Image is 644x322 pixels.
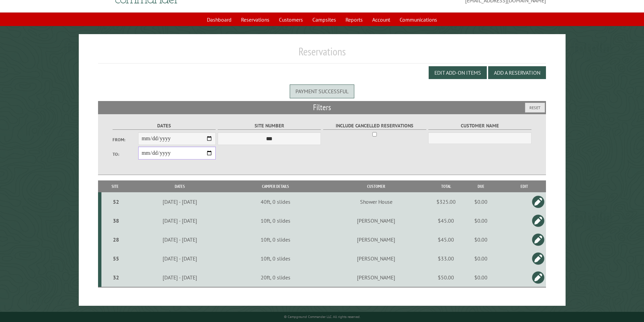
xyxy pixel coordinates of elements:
td: $0.00 [459,249,502,268]
td: [PERSON_NAME] [320,249,432,268]
td: $50.00 [432,268,459,287]
label: Dates [113,122,216,130]
div: [DATE] - [DATE] [130,274,230,281]
th: Dates [129,180,231,192]
div: Payment successful [290,84,354,98]
h1: Reservations [98,45,546,64]
td: $325.00 [432,192,459,211]
small: © Campground Commander LLC. All rights reserved. [284,315,360,319]
th: Due [459,180,502,192]
td: [PERSON_NAME] [320,268,432,287]
label: From: [113,137,138,143]
th: Customer [320,180,432,192]
label: Customer Name [428,122,531,130]
td: $45.00 [432,211,459,230]
div: 52 [104,198,128,205]
div: [DATE] - [DATE] [130,198,230,205]
label: Site Number [218,122,321,130]
a: Account [368,13,394,26]
a: Campsites [308,13,340,26]
td: 40ft, 0 slides [231,192,320,211]
td: [PERSON_NAME] [320,230,432,249]
th: Camper Details [231,180,320,192]
td: [PERSON_NAME] [320,211,432,230]
div: 32 [104,274,128,281]
th: Edit [502,180,546,192]
td: $45.00 [432,230,459,249]
a: Dashboard [203,13,236,26]
div: 28 [104,236,128,243]
td: $0.00 [459,230,502,249]
label: Include Cancelled Reservations [323,122,426,130]
button: Edit Add-on Items [429,66,487,79]
td: Shower House [320,192,432,211]
td: 10ft, 0 slides [231,249,320,268]
td: $0.00 [459,268,502,287]
a: Customers [275,13,307,26]
div: 55 [104,255,128,262]
a: Reports [341,13,367,26]
div: [DATE] - [DATE] [130,255,230,262]
td: 10ft, 0 slides [231,211,320,230]
th: Total [432,180,459,192]
td: $33.00 [432,249,459,268]
td: $0.00 [459,211,502,230]
div: [DATE] - [DATE] [130,236,230,243]
td: 10ft, 0 slides [231,230,320,249]
a: Reservations [237,13,273,26]
label: To: [113,151,138,157]
h2: Filters [98,101,546,114]
div: 38 [104,217,128,224]
th: Site [101,180,129,192]
button: Add a Reservation [488,66,546,79]
td: $0.00 [459,192,502,211]
a: Communications [396,13,441,26]
button: Reset [525,103,545,113]
td: 20ft, 0 slides [231,268,320,287]
div: [DATE] - [DATE] [130,217,230,224]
